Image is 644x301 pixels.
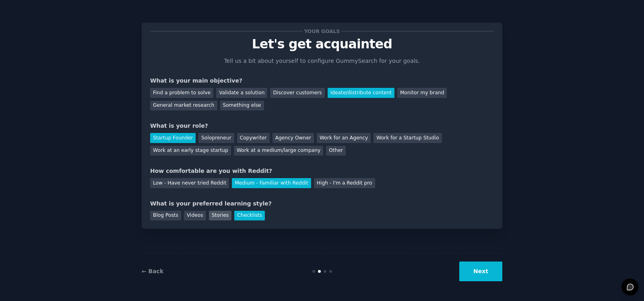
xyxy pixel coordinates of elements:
div: What is your role? [150,122,494,130]
div: Work at an early stage startup [150,146,231,156]
div: Ideate/distribute content [328,88,394,98]
div: Videos [184,211,206,221]
div: Medium - Familiar with Reddit [232,178,311,188]
div: Agency Owner [272,133,314,143]
a: ← Back [142,268,163,274]
div: Startup Founder [150,133,196,143]
div: How comfortable are you with Reddit? [150,167,494,175]
div: Work for an Agency [317,133,371,143]
div: Validate a solution [216,88,267,98]
div: Discover customers [270,88,324,98]
div: What is your preferred learning style? [150,199,494,208]
div: Blog Posts [150,211,181,221]
div: Find a problem to solve [150,88,213,98]
div: Something else [220,101,264,111]
div: Copywriter [237,133,270,143]
div: Checklists [234,211,265,221]
div: General market research [150,101,217,111]
div: Solopreneur [198,133,234,143]
div: Work at a medium/large company [234,146,323,156]
div: Low - Have never tried Reddit [150,178,229,188]
div: Other [326,146,346,156]
span: Your goals [303,27,341,35]
div: What is your main objective? [150,77,494,85]
div: Stories [209,211,231,221]
p: Tell us a bit about yourself to configure GummySearch for your goals. [221,57,423,65]
div: High - I'm a Reddit pro [314,178,375,188]
button: Next [459,262,502,281]
p: Let's get acquainted [150,37,494,51]
div: Work for a Startup Studio [374,133,442,143]
div: Monitor my brand [397,88,447,98]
